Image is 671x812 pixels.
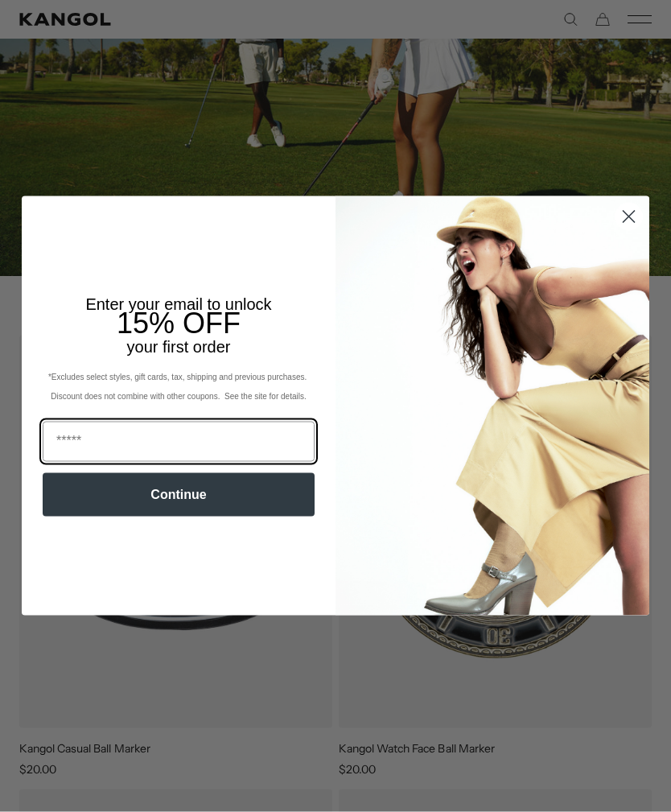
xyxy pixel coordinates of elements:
[117,307,241,340] span: 15% OFF
[43,422,315,462] input: Email
[43,473,315,517] button: Continue
[127,338,231,356] span: your first order
[85,295,271,313] span: Enter your email to unlock
[48,373,309,401] span: *Excludes select styles, gift cards, tax, shipping and previous purchases. Discount does not comb...
[335,196,649,615] img: 93be19ad-e773-4382-80b9-c9d740c9197f.jpeg
[615,203,643,231] button: Close dialog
